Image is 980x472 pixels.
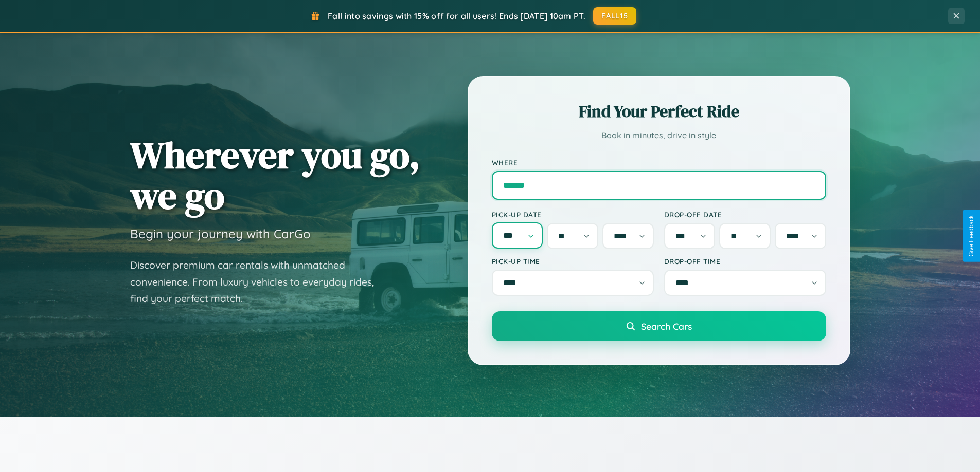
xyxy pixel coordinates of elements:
[492,158,826,167] label: Where
[328,11,585,21] span: Fall into savings with 15% off for all users! Ends [DATE] 10am PT.
[492,100,826,123] h2: Find Your Perfect Ride
[492,128,826,143] p: Book in minutes, drive in style
[130,226,311,241] h3: Begin your journey with CarGo
[664,257,826,266] label: Drop-off Time
[968,215,975,257] div: Give Feedback
[492,311,826,341] button: Search Cars
[492,210,654,219] label: Pick-up Date
[130,135,420,216] h1: Wherever you go, we go
[593,7,636,25] button: FALL15
[664,210,826,219] label: Drop-off Date
[492,257,654,266] label: Pick-up Time
[130,257,387,307] p: Discover premium car rentals with unmatched convenience. From luxury vehicles to everyday rides, ...
[641,320,692,332] span: Search Cars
